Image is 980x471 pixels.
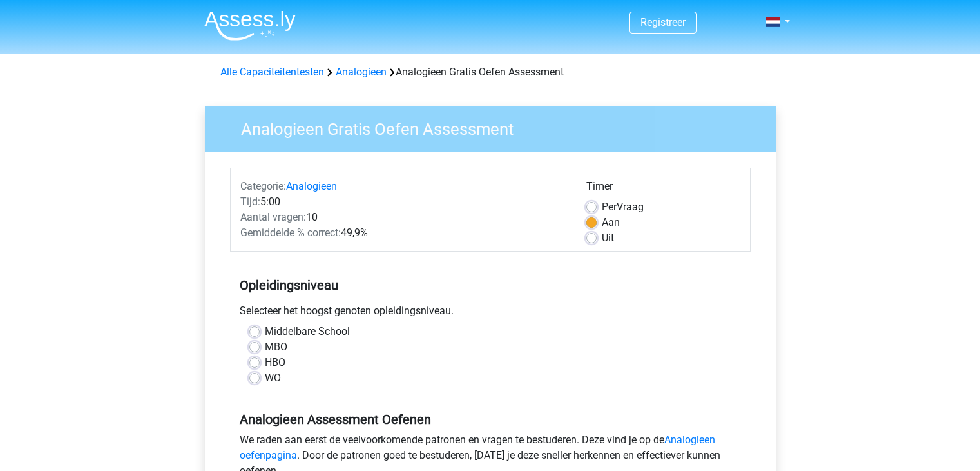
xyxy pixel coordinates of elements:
[640,16,686,28] a: Registreer
[231,225,577,241] div: 49,9%
[602,230,614,246] label: Uit
[240,180,286,192] span: Categorie:
[231,194,577,210] div: 5:00
[602,215,620,230] label: Aan
[240,412,741,427] h5: Analogieen Assessment Oefenen
[602,201,617,213] span: Per
[265,339,287,355] label: MBO
[265,370,281,386] label: WO
[586,179,740,199] div: Timer
[240,226,341,239] span: Gemiddelde % correct:
[215,65,765,80] div: Analogieen Gratis Oefen Assessment
[265,324,350,339] label: Middelbare School
[231,210,577,225] div: 10
[204,10,296,41] img: Assessly
[226,114,766,139] h3: Analogieen Gratis Oefen Assessment
[265,355,285,370] label: HBO
[602,199,644,215] label: Vraag
[240,211,306,223] span: Aantal vragen:
[220,66,324,78] a: Alle Capaciteitentesten
[240,195,260,208] span: Tijd:
[240,272,741,298] h5: Opleidingsniveau
[230,303,751,324] div: Selecteer het hoogst genoten opleidingsniveau.
[286,180,337,192] a: Analogieen
[336,66,387,78] a: Analogieen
